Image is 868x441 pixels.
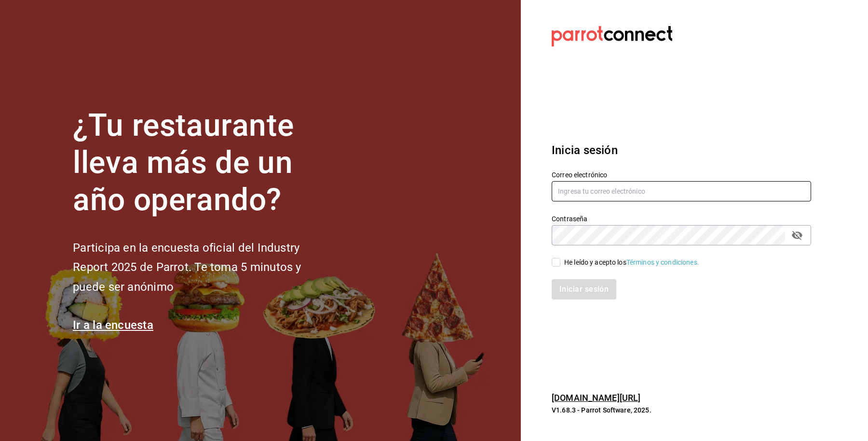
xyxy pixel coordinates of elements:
div: He leído y acepto los [564,257,699,268]
button: passwordField [789,227,805,243]
a: Ir a la encuesta [73,318,153,332]
input: Ingresa tu correo electrónico [552,181,811,201]
p: V1.68.3 - Parrot Software, 2025. [552,405,811,415]
label: Contraseña [552,215,811,222]
label: Correo electrónico [552,171,811,178]
h3: Inicia sesión [552,142,811,159]
a: Términos y condiciones. [626,258,699,266]
h2: Participa en la encuesta oficial del Industry Report 2025 de Parrot. Te toma 5 minutos y puede se... [73,238,333,297]
a: [DOMAIN_NAME][URL] [552,393,640,403]
h1: ¿Tu restaurante lleva más de un año operando? [73,107,333,218]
